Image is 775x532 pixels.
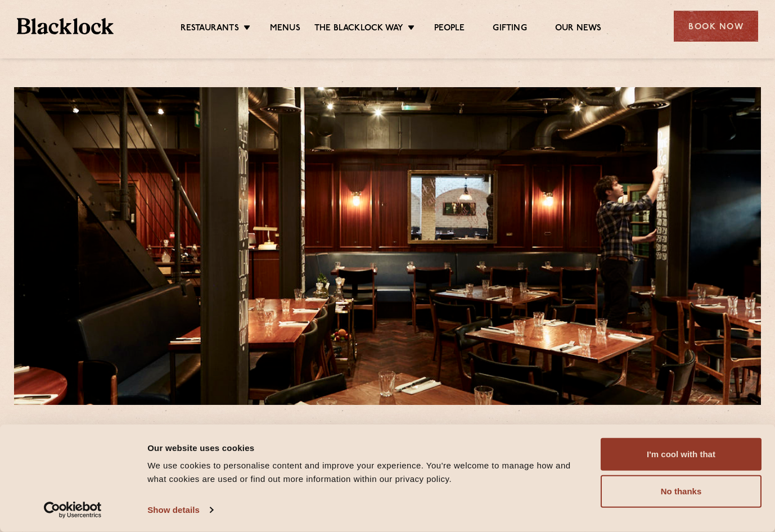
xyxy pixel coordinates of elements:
a: Menus [270,23,300,35]
a: Usercentrics Cookiebot - opens in a new window [24,502,122,519]
div: Our website uses cookies [147,441,588,454]
button: I'm cool with that [601,438,762,471]
div: Book Now [674,11,758,42]
a: Restaurants [181,23,239,35]
a: Show details [147,502,213,519]
div: We use cookies to personalise content and improve your experience. You're welcome to manage how a... [147,459,588,486]
a: People [434,23,465,35]
a: The Blacklock Way [314,23,403,35]
img: BL_Textured_Logo-footer-cropped.svg [17,18,114,34]
button: No thanks [601,475,762,508]
a: Our News [555,23,602,35]
a: Gifting [493,23,526,35]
